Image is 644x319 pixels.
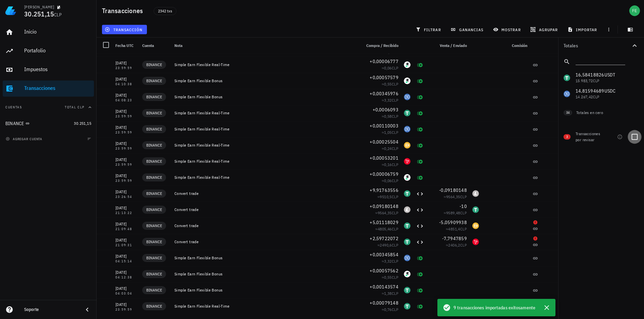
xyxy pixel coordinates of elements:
span: CLP [392,178,398,183]
span: 9564,35 [378,210,392,215]
a: BINANCE 30.251,15 [3,115,94,131]
div: Soporte [24,307,78,312]
span: BINANCE [146,303,162,310]
div: 21:09:31 [115,244,137,247]
a: Impuestos [3,62,94,78]
div: Simple Earn Flexible Real-Time [174,62,356,67]
span: ≈ [446,243,467,248]
span: ≈ [377,243,398,248]
span: Compra / Recibido [366,43,398,48]
div: Compra / Recibido [358,38,401,54]
span: 9510,5 [380,194,391,199]
button: agregar cuenta [4,136,45,142]
div: DAI-icon [472,222,479,229]
span: 0,76 [384,307,392,312]
a: Transacciones [3,81,94,97]
a: Inicio [3,24,94,40]
span: 0,24 [384,146,392,151]
div: 04:03:04 [115,292,137,295]
span: 2342 txs [158,7,172,15]
span: 9 transacciones importadas exitosamente [453,304,535,311]
span: 4805,46 [378,226,392,231]
span: BINANCE [146,222,162,229]
div: FDUSD-icon [404,77,411,84]
div: 04:08:23 [115,99,137,102]
div: Simple Earn Flexible Real-Time [174,126,356,132]
button: CuentasTotal CLP [3,99,94,115]
div: Transacciones [24,85,91,91]
span: +5,01118029 [370,219,398,225]
span: BINANCE [146,110,162,116]
button: mostrar [490,25,525,34]
span: 3,32 [384,259,392,264]
span: CLP [460,243,467,248]
span: Comisión [512,43,527,48]
div: USDT-icon [404,303,411,310]
span: +0,00143574 [370,284,398,290]
span: 1,38 [384,291,392,296]
span: 0,58 [384,114,392,119]
span: ≈ [382,291,398,296]
span: Fecha UTC [115,43,133,48]
span: CLP [460,210,467,215]
div: 23:59:59 [115,308,137,311]
span: ≈ [375,210,398,215]
span: 30.251,15 [74,121,91,126]
div: [DATE] [115,285,137,292]
div: 23:59:59 [115,50,137,54]
span: transacción [106,27,143,32]
div: [PERSON_NAME] [24,4,54,10]
div: 21:09:48 [115,227,137,231]
div: 23:59:59 [115,115,137,118]
div: [DATE] [115,60,137,66]
span: ≈ [382,114,398,119]
span: 0,55 [384,82,392,87]
div: Simple Earn Flexible Real-Time [174,143,356,148]
div: LTC-icon [404,206,411,213]
div: Convert trade [174,191,356,196]
div: USDT-icon [404,287,411,294]
div: Convert trade [174,239,356,245]
span: -5,05909938 [439,219,467,225]
span: ≈ [382,98,398,103]
span: ≈ [444,210,467,215]
span: 9589,48 [446,210,460,215]
div: Convert trade [174,207,356,212]
span: Venta / Enviado [440,43,467,48]
h1: Transacciones [102,5,146,16]
span: CLP [392,194,398,199]
div: DAI-icon [404,142,411,149]
div: Simple Earn Flexible Real-Time [174,175,356,180]
div: 23:59:59 [115,179,137,182]
span: 0,55 [384,275,392,280]
span: CLP [392,291,398,296]
div: USDC-icon [404,126,411,132]
span: CLP [392,98,398,103]
span: importar [569,27,597,32]
button: importar [565,25,601,34]
div: USDT-icon [404,110,411,116]
span: BINANCE [146,77,162,84]
span: BINANCE [146,94,162,100]
div: Simple Earn Flexible Bonus [174,255,356,261]
span: CLP [54,12,62,18]
span: +0,0006093 [373,107,399,113]
span: +0,00006759 [370,171,398,177]
span: 2406,2 [448,243,460,248]
span: ≈ [382,275,398,280]
span: ≈ [446,226,467,231]
span: ≈ [382,307,398,312]
span: 4851,4 [448,226,460,231]
span: BINANCE [146,271,162,277]
span: CLP [392,210,398,215]
span: CLP [392,146,398,151]
span: -10 [460,203,467,209]
div: [DATE] [115,76,137,83]
div: Simple Earn Flexible Bonus [174,287,356,293]
div: [DATE] [115,108,137,115]
span: ≈ [382,82,398,87]
div: TRX-icon [404,158,411,165]
span: ≈ [382,178,398,183]
span: Cuenta [142,43,154,48]
span: -7,7947859 [442,235,467,242]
